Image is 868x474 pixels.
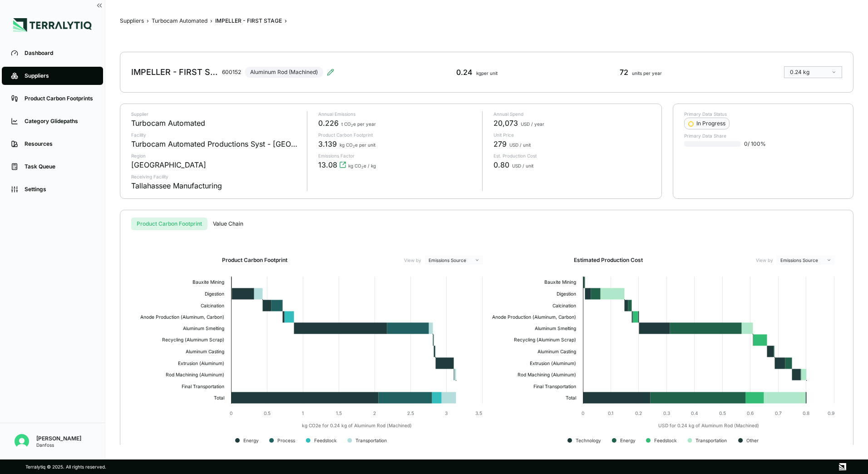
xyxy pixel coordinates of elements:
[131,153,300,158] p: Region
[684,133,842,138] p: Primary Data Share
[205,291,224,297] text: Digestion
[514,337,576,343] text: Recycling (Aluminum Scrap)
[140,314,224,320] text: Anode Production (Aluminum, Carbon)
[183,326,224,331] text: Aluminum Smelting
[620,67,662,78] div: 72
[25,72,94,79] div: Suppliers
[691,410,698,416] text: 0.4
[152,17,207,25] button: Turbocam Automated
[302,410,304,416] text: 1
[538,349,576,355] text: Aluminum Casting
[178,360,224,366] text: Extrusion (Aluminum)
[425,256,483,265] button: Emissions Source
[784,66,842,78] button: 0.24 kg
[131,67,218,78] div: IMPELLER - FIRST STAGE
[131,138,300,149] div: Turbocam Automated Productions Syst - [GEOGRAPHIC_DATA]
[533,384,576,390] text: Final Transportation
[162,337,224,343] text: Recycling (Aluminum Scrap)
[445,410,448,416] text: 3
[131,118,205,128] div: Turbocam Automated
[775,410,782,416] text: 0.7
[688,120,725,127] div: In Progress
[574,257,643,264] h2: Estimated Production Cost
[131,180,222,191] div: Tallahassee Manufacturing
[695,438,727,444] text: Transportation
[654,438,677,443] text: Feedstock
[492,314,576,320] text: Anode Production (Aluminum, Carbon)
[803,410,809,416] text: 0.8
[566,395,576,400] text: Total
[25,118,94,125] div: Category Glidepaths
[635,410,642,416] text: 0.2
[475,410,482,416] text: 3.5
[25,163,94,170] div: Task Queue
[210,17,212,25] span: ›
[230,410,232,416] text: 0
[512,163,533,168] span: USD / unit
[318,132,475,138] p: Product Carbon Footprint
[25,186,94,193] div: Settings
[277,438,295,443] text: Process
[493,132,651,138] p: Unit Price
[131,159,206,170] div: [GEOGRAPHIC_DATA]
[493,153,651,158] p: Est. Production Cost
[166,372,224,378] text: Rod Machining (Aluminum)
[521,121,544,127] span: USD / year
[632,70,662,76] span: units per year
[557,291,576,297] text: Digestion
[456,67,498,78] div: 0.24
[544,279,576,285] text: Bauxite Mining
[684,111,842,117] p: Primary Data Status
[215,17,282,25] div: IMPELLER - FIRST STAGE
[493,111,651,117] p: Annual Spend
[131,132,300,138] p: Facility
[340,142,375,148] span: kg CO e per unit
[493,138,507,149] span: 279
[214,395,224,400] text: Total
[476,70,498,76] span: kg per unit
[493,159,509,170] span: 0.80
[535,326,576,331] text: Aluminum Smelting
[336,410,342,416] text: 1.5
[264,410,271,416] text: 0.5
[243,438,259,444] text: Energy
[407,410,414,416] text: 2.5
[582,410,584,416] text: 0
[318,159,337,170] span: 13.08
[36,442,81,448] div: Danfoss
[509,142,531,148] span: USD / unit
[318,118,339,128] span: 0.226
[131,217,842,230] div: s
[576,438,601,444] text: Technology
[15,434,29,449] img: Victoria Odoma
[13,18,92,32] img: Logo
[777,256,835,265] button: Emissions Source
[201,303,224,308] text: Calcination
[373,410,376,416] text: 2
[719,410,726,416] text: 0.5
[746,438,759,443] text: Other
[353,144,355,148] sub: 2
[302,423,412,429] text: kg CO2e for 0.24 kg of Aluminum Rod (Machined)
[318,138,337,149] span: 3.139
[207,217,249,230] button: Value Chain
[25,49,94,57] div: Dashboard
[828,410,834,416] text: 0.9
[36,435,81,442] div: [PERSON_NAME]
[663,410,670,416] text: 0.3
[222,69,241,76] div: 600152
[756,257,773,263] label: View by
[744,140,766,148] span: 0 / 100 %
[493,118,518,128] span: 20,073
[348,163,376,168] span: kg CO e / kg
[131,174,300,179] p: Receiving Facility
[285,17,287,25] span: ›
[318,153,475,158] p: Emissions Factor
[404,257,421,263] label: View by
[361,165,364,169] sub: 2
[620,438,636,444] text: Energy
[25,95,94,102] div: Product Carbon Footprints
[608,410,613,416] text: 0.1
[518,372,576,378] text: Rod Machining (Aluminum)
[747,410,754,416] text: 0.6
